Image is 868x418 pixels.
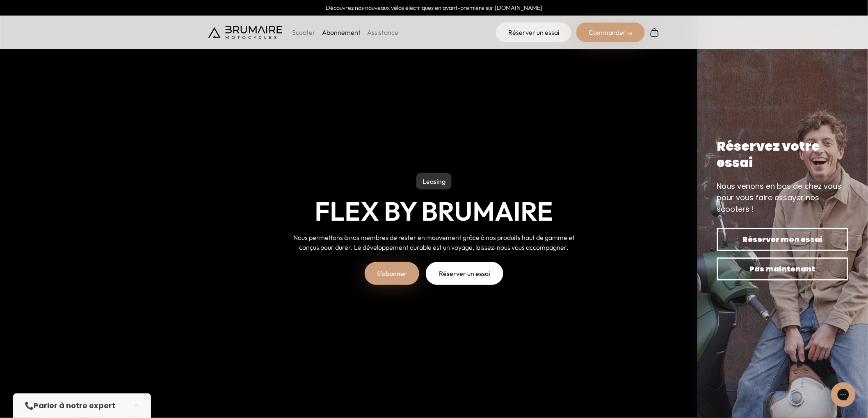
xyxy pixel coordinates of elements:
span: Nous permettons à nos membres de rester en mouvement grâce à nos produits haut de gamme et conçus... [293,233,575,251]
h1: Flex by Brumaire [315,196,553,226]
a: Réserver un essai [426,262,503,285]
div: Commander [576,23,645,42]
a: Abonnement [322,28,361,36]
a: S'abonner [365,262,419,285]
img: right-arrow-2.png [628,31,633,36]
p: Scooter [292,27,315,37]
img: Brumaire Motocycles [208,26,282,39]
a: Assistance [367,28,398,36]
a: Réserver un essai [496,23,571,42]
img: Panier [650,27,660,37]
p: Leasing [416,173,452,190]
iframe: Gorgias live chat messenger [827,380,860,410]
